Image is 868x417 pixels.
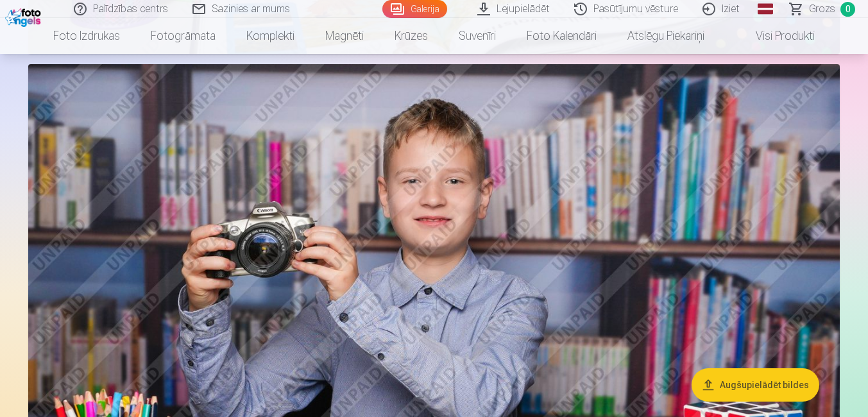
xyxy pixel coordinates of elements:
[310,18,379,54] a: Magnēti
[5,5,44,27] img: /fa1
[511,18,612,54] a: Foto kalendāri
[809,1,835,17] span: Grozs
[612,18,720,54] a: Atslēgu piekariņi
[379,18,443,54] a: Krūzes
[840,2,855,17] span: 0
[231,18,310,54] a: Komplekti
[135,18,231,54] a: Fotogrāmata
[692,368,819,402] button: Augšupielādēt bildes
[720,18,830,54] a: Visi produkti
[38,18,135,54] a: Foto izdrukas
[443,18,511,54] a: Suvenīri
